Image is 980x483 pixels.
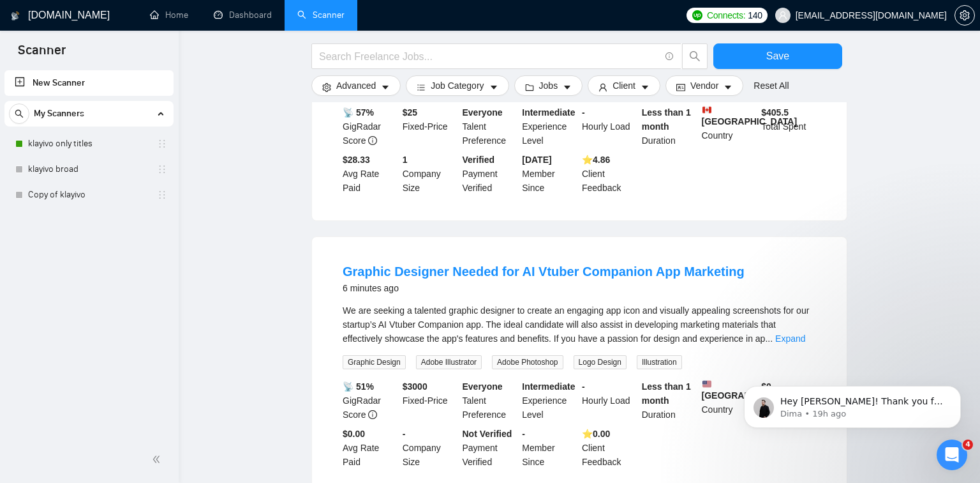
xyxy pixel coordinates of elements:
[759,105,819,148] div: Total Spent
[311,75,401,96] button: settingAdvancedcaret-down
[702,379,711,388] img: 🇺🇸
[724,82,732,92] span: caret-down
[28,182,149,208] a: Copy of klayivo
[343,280,745,296] div: 6 minutes ago
[761,107,789,118] b: $ 405.5
[460,427,520,469] div: Payment Verified
[963,440,973,450] span: 4
[612,79,635,93] span: Client
[725,359,980,448] iframe: Intercom notifications message
[639,379,699,422] div: Duration
[579,105,639,148] div: Hourly Load
[563,82,572,92] span: caret-down
[676,82,685,92] span: idcard
[406,75,509,96] button: barsJob Categorycaret-down
[574,355,627,369] span: Logo Design
[582,429,610,439] b: ⭐️ 0.00
[579,153,639,195] div: Client Feedback
[403,429,406,439] b: -
[28,131,149,157] a: klayivo only titles
[582,107,585,118] b: -
[214,10,272,20] a: dashboardDashboard
[713,43,842,69] button: Save
[579,379,639,422] div: Hourly Load
[699,105,759,148] div: Country
[519,153,579,195] div: Member Since
[937,440,967,470] iframe: Intercom live chat
[463,381,503,392] b: Everyone
[699,379,759,422] div: Country
[340,379,400,422] div: GigRadar Score
[522,381,575,392] b: Intermediate
[702,379,798,401] b: [GEOGRAPHIC_DATA]
[15,70,163,96] a: New Scanner
[157,190,167,200] span: holder
[340,427,400,469] div: Avg Rate Paid
[400,379,460,422] div: Fixed-Price
[519,427,579,469] div: Member Since
[319,49,660,65] input: Search Freelance Jobs...
[702,105,798,126] b: [GEOGRAPHIC_DATA]
[539,79,558,93] span: Jobs
[403,381,427,392] b: $ 3000
[463,155,495,165] b: Verified
[157,139,167,149] span: holder
[519,105,579,148] div: Experience Level
[665,52,674,61] span: info-circle
[343,355,406,369] span: Graphic Design
[368,136,377,145] span: info-circle
[525,82,534,92] span: folder
[403,107,417,118] b: $ 25
[765,333,773,344] span: ...
[665,75,743,96] button: idcardVendorcaret-down
[775,333,805,344] a: Expand
[692,10,702,20] img: upwork-logo.png
[754,79,789,93] a: Reset All
[28,157,149,182] a: klayivo broad
[707,8,745,22] span: Connects:
[778,11,787,20] span: user
[955,10,974,20] span: setting
[683,50,707,62] span: search
[431,79,484,93] span: Job Category
[343,264,745,279] a: Graphic Designer Needed for AI Vtuber Companion App Marketing
[10,109,29,118] span: search
[400,153,460,195] div: Company Size
[416,355,482,369] span: Adobe Illustrator
[297,10,345,20] a: searchScanner
[150,10,188,20] a: homeHome
[403,155,408,165] b: 1
[56,49,220,61] p: Message from Dima, sent 19h ago
[682,43,708,69] button: search
[639,105,699,148] div: Duration
[522,429,525,439] b: -
[582,381,585,392] b: -
[343,303,816,346] div: We are seeking a talented graphic designer to create an engaging app icon and visually appealing ...
[343,305,809,344] span: We are seeking a talented graphic designer to create an engaging app icon and visually appealing ...
[400,105,460,148] div: Fixed-Price
[522,155,551,165] b: [DATE]
[588,75,660,96] button: userClientcaret-down
[522,107,575,118] b: Intermediate
[157,164,167,174] span: holder
[9,103,29,124] button: search
[152,453,165,466] span: double-left
[400,427,460,469] div: Company Size
[766,48,789,64] span: Save
[492,355,563,369] span: Adobe Photoshop
[381,82,390,92] span: caret-down
[641,82,650,92] span: caret-down
[322,82,331,92] span: setting
[340,105,400,148] div: GigRadar Score
[642,381,691,406] b: Less than 1 month
[4,70,174,96] li: New Scanner
[702,105,711,114] img: 🇨🇦
[642,107,691,132] b: Less than 1 month
[690,79,718,93] span: Vendor
[343,107,374,118] b: 📡 57%
[56,37,218,365] span: Hey [PERSON_NAME]! Thank you for reaching out! ​ "why gigradar is charging me another $2k - so I ...
[460,105,520,148] div: Talent Preference
[748,8,762,22] span: 140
